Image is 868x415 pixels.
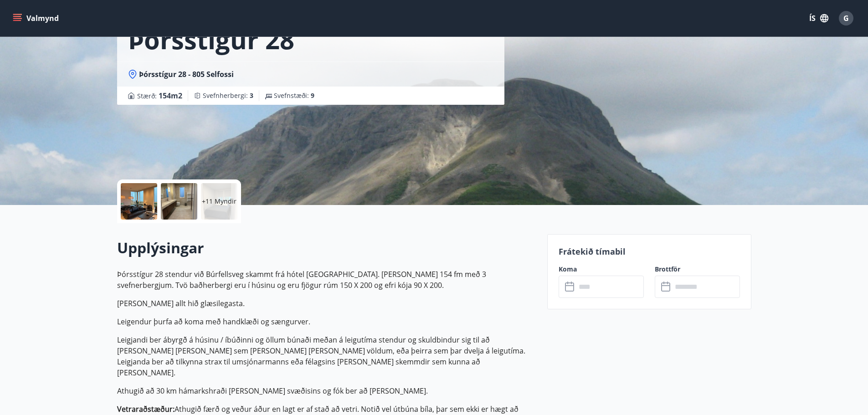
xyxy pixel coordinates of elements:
p: [PERSON_NAME] allt hið glæsilegasta. [117,298,536,309]
span: Svefnstæði : [274,91,314,100]
p: Leigjandi ber ábyrgð á húsinu / íbúðinni og öllum búnaði meðan á leigutíma stendur og skuldbindur... [117,334,536,378]
button: menu [11,10,62,26]
p: Þórsstígur 28 stendur við Búrfellsveg skammt frá hótel [GEOGRAPHIC_DATA]. [PERSON_NAME] 154 fm me... [117,269,536,291]
label: Koma [559,265,644,274]
span: Þórsstígur 28 - 805 Selfossi [139,69,234,79]
p: Athugið að 30 km hámarkshraði [PERSON_NAME] svæðisins og fók ber að [PERSON_NAME]. [117,385,536,396]
label: Brottför [655,265,740,274]
span: G [843,13,849,23]
button: G [835,7,857,29]
span: 3 [250,91,253,100]
p: Frátekið tímabil [559,246,740,257]
strong: Vetraraðstæður: [117,404,175,414]
p: +11 Myndir [202,197,236,206]
span: Stærð : [137,90,182,101]
p: Leigendur þurfa að koma með handklæði og sængurver. [117,316,536,327]
span: Svefnherbergi : [203,91,253,100]
h1: Þórsstígur 28 [128,22,294,56]
span: 154 m2 [159,91,182,101]
button: ÍS [804,10,833,26]
h2: Upplýsingar [117,238,536,258]
span: 9 [311,91,314,100]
